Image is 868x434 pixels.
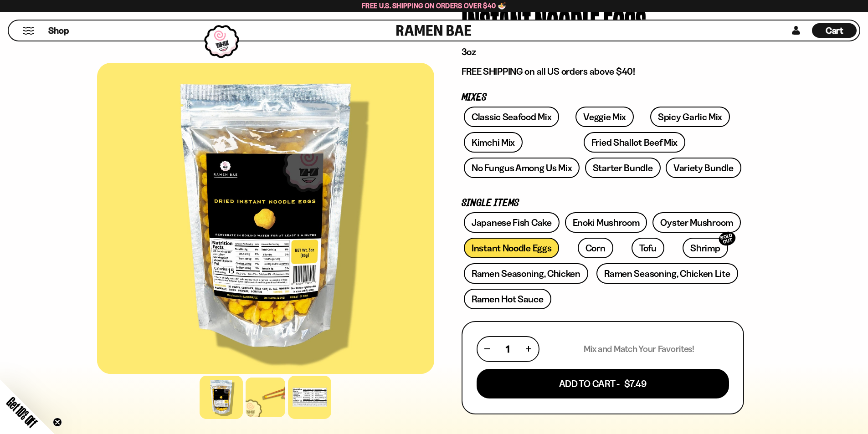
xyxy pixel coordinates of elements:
[565,212,647,233] a: Enoki Mushroom
[477,369,729,398] button: Add To Cart - $7.49
[585,158,661,178] a: Starter Bundle
[462,93,744,102] p: Mixes
[4,394,40,430] span: Get 10% Off
[596,263,738,284] a: Ramen Seasoning, Chicken Lite
[683,238,728,258] a: ShrimpSOLD OUT
[812,20,857,41] a: Cart
[578,238,613,258] a: Corn
[464,132,523,153] a: Kimchi Mix
[506,343,509,355] span: 1
[666,158,741,178] a: Variety Bundle
[717,230,737,248] div: SOLD OUT
[584,343,694,355] p: Mix and Match Your Favorites!
[464,289,551,309] a: Ramen Hot Sauce
[48,23,69,38] a: Shop
[53,418,62,427] button: Close teaser
[826,25,843,36] span: Cart
[464,212,560,233] a: Japanese Fish Cake
[575,107,634,127] a: Veggie Mix
[462,66,744,77] p: FREE SHIPPING on all US orders above $40!
[632,238,664,258] a: Tofu
[650,107,730,127] a: Spicy Garlic Mix
[652,212,741,233] a: Oyster Mushroom
[464,107,559,127] a: Classic Seafood Mix
[584,132,685,153] a: Fried Shallot Beef Mix
[462,199,744,208] p: Single Items
[464,263,588,284] a: Ramen Seasoning, Chicken
[464,158,580,178] a: No Fungus Among Us Mix
[22,27,35,35] button: Mobile Menu Trigger
[462,46,744,58] p: 3oz
[48,25,69,37] span: Shop
[362,1,506,10] span: Free U.S. Shipping on Orders over $40 🍜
